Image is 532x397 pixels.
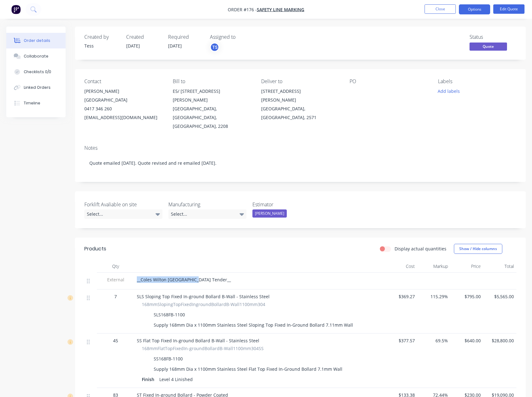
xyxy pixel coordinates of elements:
[168,201,246,208] label: Manufacturing
[84,201,162,208] label: Forklift Avaliable on site
[261,96,340,122] div: [PERSON_NAME][GEOGRAPHIC_DATA], [GEOGRAPHIC_DATA], 2571
[261,87,340,96] div: [STREET_ADDRESS]
[454,244,502,254] button: Show / Hide columns
[425,4,456,14] button: Close
[168,43,182,49] span: [DATE]
[126,43,140,49] span: [DATE]
[173,87,251,131] div: E5/ [STREET_ADDRESS][PERSON_NAME][GEOGRAPHIC_DATA], [GEOGRAPHIC_DATA], [GEOGRAPHIC_DATA], 2208
[384,260,417,273] div: Cost
[137,338,259,344] span: SS Flat Top Fixed In-ground Bollard B-Wall - Stainless Steel
[99,276,132,283] span: External
[252,209,287,218] div: [PERSON_NAME]
[6,95,66,111] button: Timeline
[395,245,446,252] label: Display actual quantities
[84,245,106,253] div: Products
[137,294,270,299] span: SLS Sloping Top Fixed In-ground Bollard B-Wall - Stainless Steel
[113,337,118,344] span: 45
[137,277,231,283] span: __Coles Wilton [GEOGRAPHIC_DATA] Tender__
[142,345,264,352] span: 168mmFlatTopFixedIn-groundBollardB-Wall1100mm304SS
[24,69,51,75] div: Checklists 0/0
[420,337,448,344] span: 69.5%
[151,364,345,374] div: Supply 168mm Dia x 1100mm Stainless Steel Flat Top Fixed In-Ground Bollard 7.1mm Wall
[350,78,428,84] div: PO
[84,153,516,173] div: Quote emailed [DATE]. Quote revised and re emailed [DATE].
[168,34,202,40] div: Required
[387,337,415,344] span: $377.57
[126,34,161,40] div: Created
[252,201,331,208] label: Estimator
[483,260,516,273] div: Total
[486,293,514,300] span: $5,565.00
[151,354,185,363] div: SS168FB-1100
[11,5,21,14] img: Factory
[261,78,340,84] div: Deliver to
[493,4,525,14] button: Edit Quote
[84,43,119,49] div: Tess
[24,38,50,43] div: Order details
[470,43,507,52] button: Quote
[459,4,490,14] button: Options
[6,48,66,64] button: Collaborate
[151,310,187,319] div: SLS168FB-1100
[84,209,162,219] div: Select...
[84,87,163,122] div: [PERSON_NAME] [GEOGRAPHIC_DATA]0417 346 260[EMAIL_ADDRESS][DOMAIN_NAME]
[6,33,66,48] button: Order details
[84,104,163,113] div: 0417 346 260
[24,53,48,59] div: Collaborate
[84,145,516,151] div: Notes
[387,293,415,300] span: $369.27
[453,293,481,300] span: $795.00
[173,78,251,84] div: Bill to
[173,104,251,131] div: [GEOGRAPHIC_DATA], [GEOGRAPHIC_DATA], [GEOGRAPHIC_DATA], 2208
[157,375,195,384] div: Level 4 Linished
[210,43,219,52] button: TS
[257,7,304,13] a: Safety Line Marking
[114,293,117,300] span: 7
[84,113,163,122] div: [EMAIL_ADDRESS][DOMAIN_NAME]
[261,87,340,122] div: [STREET_ADDRESS][PERSON_NAME][GEOGRAPHIC_DATA], [GEOGRAPHIC_DATA], 2571
[6,80,66,95] button: Linked Orders
[84,87,163,104] div: [PERSON_NAME] [GEOGRAPHIC_DATA]
[24,85,51,90] div: Linked Orders
[420,293,448,300] span: 115.29%
[470,43,507,50] span: Quote
[6,64,66,80] button: Checklists 0/0
[470,34,516,40] div: Status
[228,7,257,13] span: Order #176 -
[151,320,355,329] div: Supply 168mm Dia x 1100mm Stainless Steel Sloping Top Fixed In-Ground Bollard 7.11mm Wall
[173,87,251,104] div: E5/ [STREET_ADDRESS][PERSON_NAME]
[97,260,134,273] div: Qty
[435,87,463,95] button: Add labels
[84,34,119,40] div: Created by
[210,34,272,40] div: Assigned to
[142,375,157,384] div: Finish
[168,209,246,219] div: Select...
[142,301,265,308] span: 168mmSlopingTopFixedIngroundBollardB-Wall1100mm304
[438,78,516,84] div: Labels
[450,260,484,273] div: Price
[486,337,514,344] span: $28,800.00
[453,337,481,344] span: $640.00
[417,260,450,273] div: Markup
[24,100,40,106] div: Timeline
[84,78,163,84] div: Contact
